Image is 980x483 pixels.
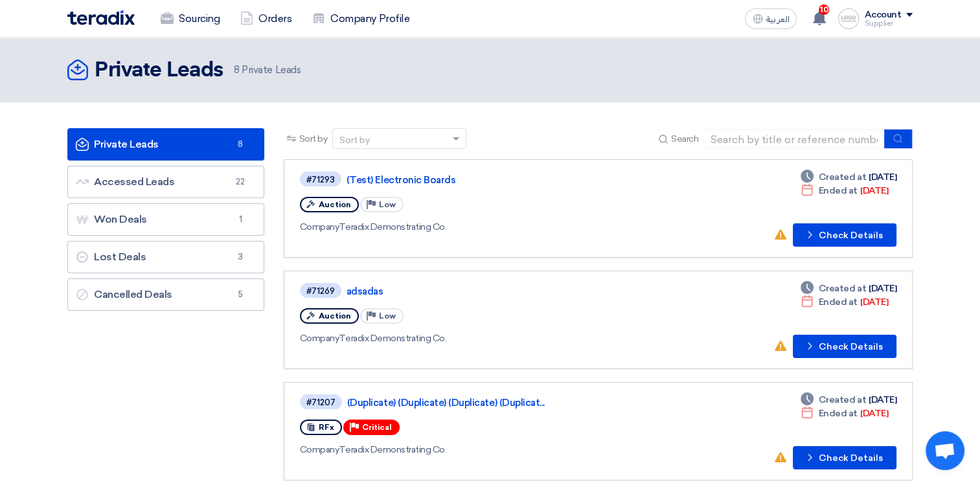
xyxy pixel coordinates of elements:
span: 8 [234,64,240,76]
span: Low [379,311,396,320]
span: Sort by [299,132,328,146]
div: Supplier [864,20,913,27]
span: Ended at [819,407,858,420]
span: Search [671,132,698,146]
a: Company Profile [302,5,420,33]
span: 5 [233,288,248,301]
a: Private Leads8 [67,128,264,161]
div: [DATE] [801,393,896,407]
span: Private Leads [234,63,301,78]
div: [DATE] [801,407,888,420]
div: #71207 [306,398,336,407]
span: [DATE] [816,295,888,309]
div: Teradix Demonstrating Co. [300,220,673,234]
a: Lost Deals3 [67,241,264,273]
span: 1 [233,213,248,226]
div: Teradix Demonstrating Co. [300,443,674,456]
span: 10 [819,5,829,15]
span: Ended at [819,295,858,309]
span: Company [300,333,339,344]
span: 22 [233,175,248,188]
div: Teradix Demonstrating Co. [300,331,673,345]
button: Check Details [793,446,896,469]
img: Teradix logo [67,10,135,25]
span: Created at [819,170,866,184]
div: Open chat [926,431,964,470]
div: Sort by [339,133,370,147]
a: Cancelled Deals5 [67,278,264,311]
img: logoPlaceholder_1755177967591.jpg [838,8,859,29]
span: Created at [819,282,866,295]
span: Auction [319,311,351,320]
a: Accessed Leads22 [67,166,264,198]
a: Orders [230,5,302,33]
a: Sourcing [150,5,230,33]
span: Company [300,444,339,455]
span: Auction [319,200,351,209]
span: 8 [233,138,248,151]
button: Check Details [793,223,896,247]
div: #71293 [306,175,335,184]
input: Search by title or reference number [703,129,885,149]
a: (Test) Electronic Boards [347,174,670,186]
div: #71269 [306,287,335,295]
span: Low [379,200,396,209]
a: Won Deals1 [67,203,264,236]
span: Critical [362,423,392,432]
div: Account [864,10,901,21]
span: 3 [233,251,248,264]
span: Ended at [819,184,858,197]
div: [DATE] [801,170,896,184]
span: العربية [766,15,789,24]
span: RFx [319,423,334,432]
span: Created at [819,393,866,407]
div: [DATE] [801,282,896,295]
span: [DATE] [816,184,888,197]
span: Company [300,221,339,232]
button: Check Details [793,335,896,358]
h2: Private Leads [95,58,223,84]
a: (Duplicate) (Duplicate) (Duplicate) (Duplicat... [347,397,671,409]
button: العربية [745,8,797,29]
a: adsadas [347,286,670,297]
